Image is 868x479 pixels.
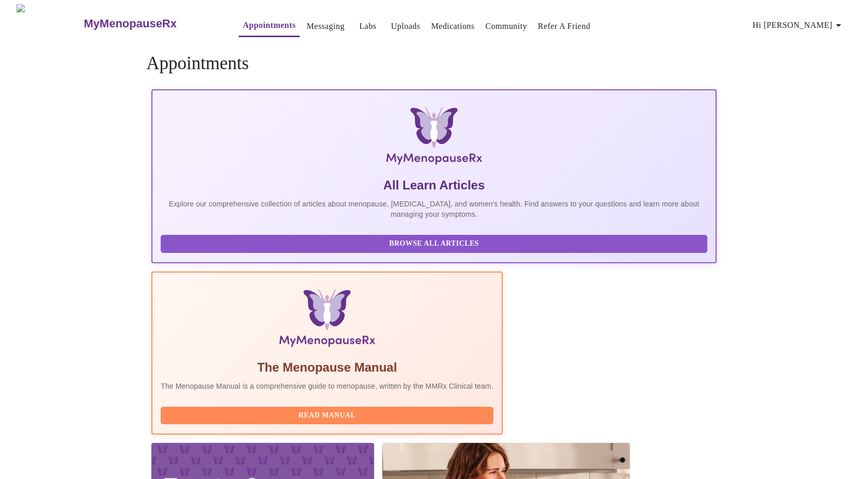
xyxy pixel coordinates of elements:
[161,407,493,425] button: Read Manual
[482,16,532,37] button: Community
[243,18,296,33] a: Appointments
[161,381,493,391] p: The Menopause Manual is a comprehensive guide to menopause, written by the MMRx Clinical team.
[359,19,376,34] a: Labs
[161,410,496,419] a: Read Manual
[213,289,440,351] img: Menopause Manual
[302,16,348,37] button: Messaging
[171,409,483,422] span: Read Manual
[146,53,722,74] h4: Appointments
[83,6,218,42] a: MyMenopauseRx
[387,16,425,37] button: Uploads
[427,16,478,37] button: Medications
[749,15,849,36] button: Hi [PERSON_NAME]
[239,15,300,37] button: Appointments
[17,4,83,43] img: MyMenopauseRx Logo
[171,237,697,250] span: Browse All Articles
[431,19,474,34] a: Medications
[245,107,622,169] img: MyMenopauseRx Logo
[161,177,707,194] h5: All Learn Articles
[161,235,707,253] button: Browse All Articles
[391,19,421,34] a: Uploads
[753,18,845,33] span: Hi [PERSON_NAME]
[486,19,528,34] a: Community
[161,238,710,247] a: Browse All Articles
[306,19,344,34] a: Messaging
[161,199,707,219] p: Explore our comprehensive collection of articles about menopause, [MEDICAL_DATA], and women's hea...
[351,16,384,37] button: Labs
[534,16,595,37] button: Refer a Friend
[538,19,591,34] a: Refer a Friend
[161,359,493,376] h5: The Menopause Manual
[84,17,177,30] h3: MyMenopauseRx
